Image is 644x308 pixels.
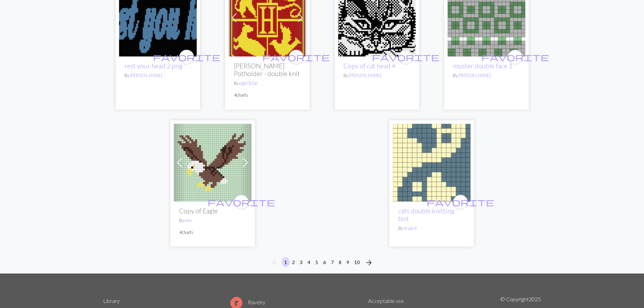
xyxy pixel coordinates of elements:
p: 4 charts [234,92,301,98]
i: favourite [481,50,549,64]
a: Ravelry [230,299,265,305]
a: cat head 4 [338,14,416,20]
a: Eagle [174,159,252,165]
p: By [234,80,301,87]
button: 1 [282,257,290,267]
i: favourite [427,195,494,209]
h2: Copy of Eagle [179,207,246,215]
a: rest your head 2.png [124,62,183,70]
a: elim [185,218,192,223]
a: [PERSON_NAME] [349,73,381,78]
a: Harry Potter Potholder - double knit #1 [229,14,306,20]
p: By [179,217,246,224]
a: rest your head 2.png [119,14,197,20]
p: By [453,72,520,79]
button: favourite [179,50,194,65]
a: [PERSON_NAME] [458,73,491,78]
button: 7 [328,257,336,267]
p: By [343,72,410,79]
span: favorite [427,197,494,207]
a: Acceptable use [368,298,404,304]
button: 6 [320,257,329,267]
span: favorite [153,52,220,62]
a: muster double face 1 [453,62,512,70]
button: 8 [336,257,344,267]
i: Next [365,259,373,267]
a: cats double knitting test [393,159,471,165]
button: 4 [305,257,313,267]
button: 2 [289,257,297,267]
button: 10 [352,257,362,267]
button: favourite [289,50,304,65]
button: favourite [234,195,249,210]
span: favorite [262,52,330,62]
button: favourite [398,50,413,65]
img: Eagle [174,124,252,202]
a: [PERSON_NAME] [130,73,162,78]
p: 4 charts [179,229,246,236]
img: cats double knitting test [393,124,471,202]
i: favourite [153,50,220,64]
button: 3 [297,257,305,267]
button: Next [362,257,376,268]
i: favourite [208,195,275,209]
span: favorite [372,52,439,62]
p: By [398,225,465,232]
nav: Page navigation [268,257,376,268]
span: arrow_forward [365,258,373,267]
a: qtgrl1056 [239,80,257,86]
a: Library [103,298,120,304]
button: favourite [508,50,523,65]
a: dradr4 [404,226,416,231]
p: By [124,72,191,79]
a: cats double knitting test [398,207,454,222]
h2: [PERSON_NAME] Potholder - double knit [234,62,301,77]
a: Copy of cat head 4 [343,62,396,70]
button: favourite [453,195,468,210]
span: favorite [481,52,549,62]
span: favorite [208,197,275,207]
i: favourite [262,50,330,64]
button: 5 [313,257,321,267]
a: muster double face 1 [448,14,525,20]
i: favourite [372,50,439,64]
button: 9 [344,257,352,267]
